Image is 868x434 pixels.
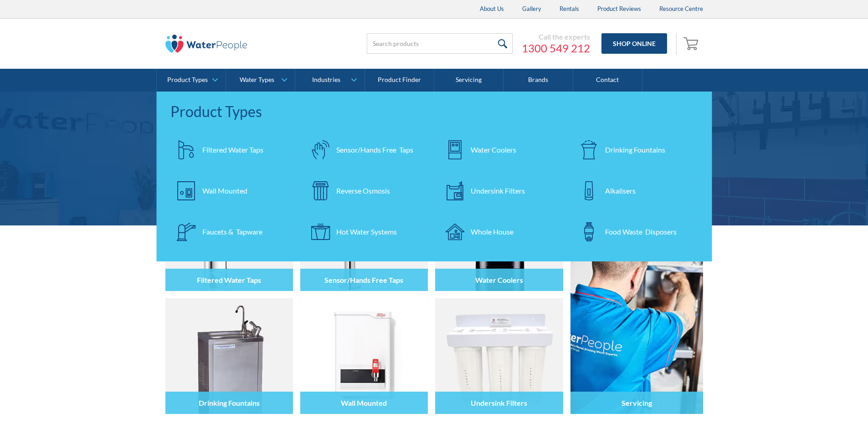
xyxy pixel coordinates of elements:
[341,398,387,407] h4: Wall Mounted
[522,32,590,41] div: Call the experts
[471,226,514,237] div: Whole House
[522,41,590,55] a: 1300 549 212
[202,185,247,196] div: Wall Mounted
[170,175,296,207] a: Wall Mounted
[170,101,699,123] div: Product Types
[167,76,208,84] div: Product Types
[197,276,261,284] h4: Filtered Water Taps
[471,144,516,155] div: Water Coolers
[202,144,263,155] div: Filtered Water Taps
[570,175,703,414] a: Servicing
[157,92,712,261] nav: Product Types
[439,216,564,248] a: Whole House
[240,76,274,84] div: Water Types
[157,69,226,92] a: Product Types
[573,134,699,166] a: Drinking Fountains
[170,134,296,166] a: Filtered Water Taps
[683,36,701,51] img: shopping cart
[324,276,403,284] h4: Sensor/Hands Free Taps
[165,298,293,414] img: Drinking Fountains
[435,298,563,414] img: Undersink Filters
[304,216,430,248] a: Hot Water Systems
[226,69,295,92] a: Water Types
[573,175,699,207] a: Alkalisers
[202,226,262,237] div: Faucets & Tapware
[367,33,513,54] input: Search products
[300,298,428,414] img: Wall Mounted
[439,134,564,166] a: Water Coolers
[434,69,503,92] a: Servicing
[471,398,527,407] h4: Undersink Filters
[601,33,667,54] a: Shop Online
[336,185,390,196] div: Reverse Osmosis
[471,185,525,196] div: Undersink Filters
[312,76,340,84] div: Industries
[295,69,364,92] a: Industries
[304,175,430,207] a: Reverse Osmosis
[573,69,642,92] a: Contact
[605,144,665,155] div: Drinking Fountains
[336,226,397,237] div: Hot Water Systems
[605,226,677,237] div: Food Waste Disposers
[336,144,413,155] div: Sensor/Hands Free Taps
[681,33,703,55] a: Open empty cart
[439,175,564,207] a: Undersink Filters
[475,276,523,284] h4: Water Coolers
[503,69,573,92] a: Brands
[199,398,260,407] h4: Drinking Fountains
[605,185,636,196] div: Alkalisers
[365,69,434,92] a: Product Finder
[304,134,430,166] a: Sensor/Hands Free Taps
[573,216,699,248] a: Food Waste Disposers
[165,35,247,53] img: The Water People
[621,398,652,407] h4: Servicing
[170,216,296,248] a: Faucets & Tapware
